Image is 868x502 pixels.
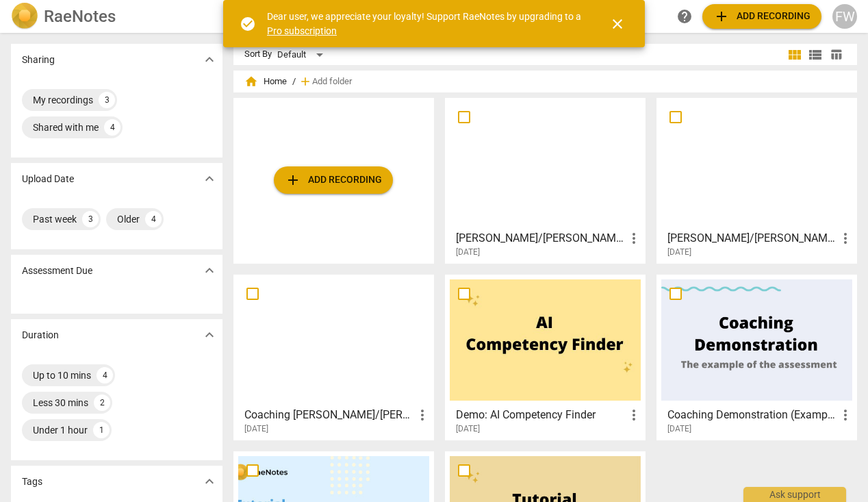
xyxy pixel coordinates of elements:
h3: Coaching Sheila/Fiona for ICF [244,407,414,423]
button: Close [601,8,634,40]
a: Demo: AI Competency Finder[DATE] [450,279,641,434]
p: Upload Date [22,172,74,186]
button: List view [805,45,826,65]
a: Pro subscription [267,25,337,36]
div: My recordings [33,93,93,107]
button: Show more [199,49,220,70]
span: [DATE] [456,247,480,258]
span: Add folder [312,77,352,87]
p: Assessment Due [22,264,92,278]
p: Duration [22,328,59,342]
span: more_vert [837,230,854,247]
div: Older [117,212,140,226]
a: Help [672,4,697,29]
span: expand_more [201,473,218,490]
a: Coaching Demonstration (Example)[DATE] [661,279,852,434]
span: table_chart [830,48,843,61]
a: Coaching [PERSON_NAME]/[PERSON_NAME] for ICF[DATE] [238,279,429,434]
img: Logo [11,3,38,30]
span: more_vert [626,230,642,247]
span: home [244,75,258,88]
div: 4 [145,211,162,227]
button: Upload [274,166,393,194]
div: 4 [97,367,113,384]
p: Sharing [22,53,55,67]
span: [DATE] [244,423,268,435]
button: Show more [199,260,220,281]
div: Up to 10 mins [33,368,91,382]
span: add [298,75,312,88]
div: 1 [93,422,110,438]
span: help [676,8,693,25]
span: check_circle [240,16,256,32]
h2: RaeNotes [44,7,116,26]
span: view_list [807,47,824,63]
h3: Demo: AI Competency Finder [456,407,626,423]
button: Table view [826,45,846,65]
a: [PERSON_NAME]/[PERSON_NAME] coaching[DATE] [661,103,852,258]
span: add [285,172,301,188]
span: more_vert [837,407,854,423]
div: Default [277,44,328,66]
button: Show more [199,471,220,492]
div: Ask support [743,487,846,502]
span: close [609,16,626,32]
h3: Coaching Demonstration (Example) [667,407,837,423]
button: FW [832,4,857,29]
div: Less 30 mins [33,396,88,410]
span: [DATE] [667,247,691,258]
h3: Andrea/Fiona coaching [667,230,837,247]
a: [PERSON_NAME]/[PERSON_NAME] coaching[DATE] [450,103,641,258]
span: [DATE] [456,423,480,435]
span: Add recording [713,8,810,25]
div: 4 [104,119,120,136]
span: Add recording [285,172,382,188]
span: Home [244,75,287,88]
div: Shared with me [33,121,99,134]
span: / [292,77,296,87]
div: 3 [99,92,115,108]
p: Tags [22,475,42,489]
div: 2 [94,394,110,411]
button: Tile view [784,45,805,65]
button: Show more [199,325,220,345]
button: Show more [199,168,220,189]
span: expand_more [201,327,218,343]
span: add [713,8,730,25]
div: Sort By [244,49,272,60]
span: expand_more [201,171,218,187]
span: more_vert [626,407,642,423]
a: LogoRaeNotes [11,3,220,30]
span: expand_more [201,262,218,279]
span: view_module [787,47,803,63]
div: 3 [82,211,99,227]
div: Under 1 hour [33,423,88,437]
span: more_vert [414,407,431,423]
h3: Sam Horton/fiona coaching [456,230,626,247]
div: Past week [33,212,77,226]
span: [DATE] [667,423,691,435]
button: Upload [702,4,821,29]
div: Dear user, we appreciate your loyalty! Support RaeNotes by upgrading to a [267,10,585,38]
span: expand_more [201,51,218,68]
